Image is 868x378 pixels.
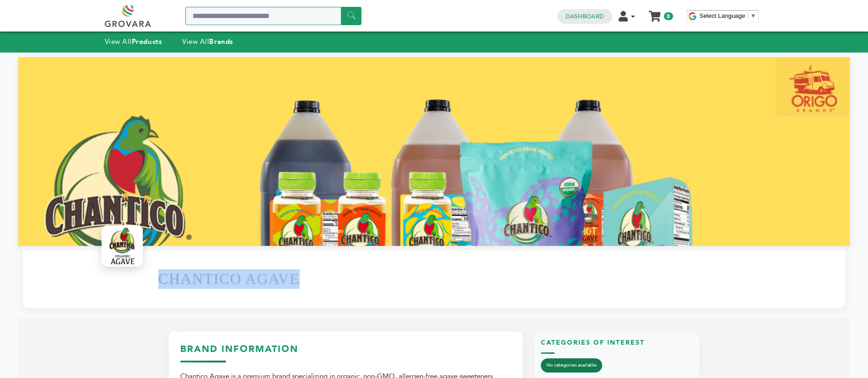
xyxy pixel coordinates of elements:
a: View AllProducts [105,37,162,46]
a: Dashboard [566,12,604,21]
a: View AllBrands [182,37,233,46]
span: Select Language [700,12,745,19]
span: ​ [748,12,748,19]
a: My Cart [649,8,660,18]
input: Search a product or brand... [185,7,361,25]
span: ▼ [750,12,756,19]
a: Select Language​ [700,12,756,19]
span: 0 [664,12,673,20]
span: No categories available [541,358,602,373]
h1: CHANTICO AGAVE [158,256,300,301]
h3: Categories of Interest [541,338,693,354]
h3: Brand Information [180,343,511,362]
strong: Products [132,37,162,46]
strong: Brands [209,37,233,46]
img: CHANTICO AGAVE Logo [104,228,140,264]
